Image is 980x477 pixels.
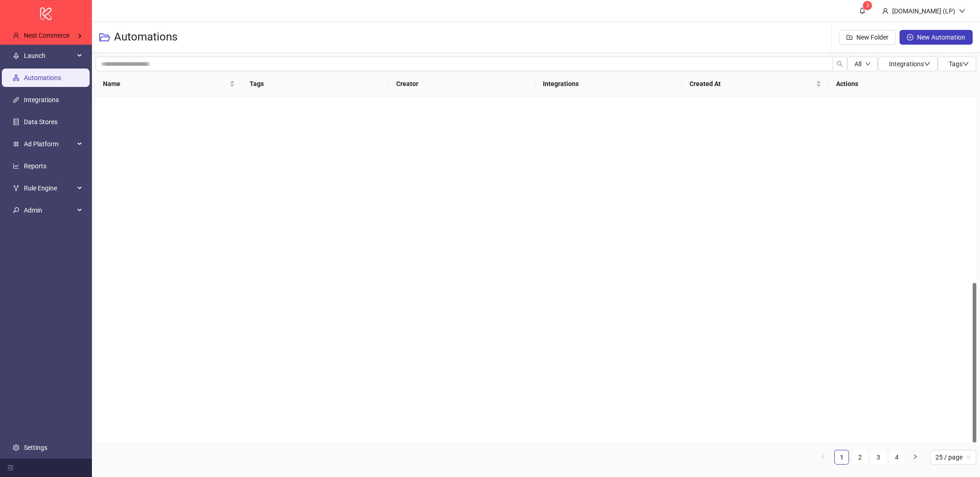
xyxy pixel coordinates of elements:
[114,30,177,45] h3: Automations
[935,450,971,464] span: 25 / page
[912,454,918,460] span: right
[908,450,923,465] li: Next Page
[837,61,843,67] span: search
[882,8,889,14] span: user
[24,32,69,39] span: Nest Commerce
[890,450,904,464] a: 4
[938,57,976,71] button: Tagsdown
[99,32,110,43] span: folder-open
[908,450,923,465] button: right
[242,71,389,97] th: Tags
[13,207,19,213] span: key
[853,450,867,465] li: 2
[13,32,19,39] span: user
[889,60,930,68] span: Integrations
[855,60,861,68] span: All
[24,74,61,81] a: Automations
[536,71,682,97] th: Integrations
[24,118,57,126] a: Data Stores
[24,46,74,65] span: Launch
[24,135,74,153] span: Ad Platform
[871,450,886,465] li: 3
[829,71,976,97] th: Actions
[863,1,872,10] sup: 3
[816,450,831,465] button: left
[389,71,536,97] th: Creator
[907,34,913,40] span: plus-circle
[682,71,829,97] th: Created At
[816,450,831,465] li: Previous Page
[96,71,242,97] th: Name
[846,34,853,40] span: folder-add
[835,450,849,464] a: 1
[820,454,826,460] span: left
[872,450,885,464] a: 3
[856,34,889,41] span: New Folder
[689,79,814,89] span: Created At
[13,52,19,59] span: rocket
[865,61,871,67] span: down
[13,185,19,191] span: fork
[103,79,228,89] span: Name
[7,465,14,471] span: menu-fold
[900,30,973,45] button: New Automation
[959,8,965,14] span: down
[866,2,869,9] span: 3
[24,201,74,219] span: Admin
[853,450,867,464] a: 2
[963,61,969,67] span: down
[834,450,849,465] li: 1
[24,444,47,451] a: Settings
[847,57,878,71] button: Alldown
[24,179,74,197] span: Rule Engine
[13,141,19,147] span: number
[930,450,976,465] div: Page Size
[924,61,930,67] span: down
[859,7,866,14] span: bell
[889,6,959,16] div: [DOMAIN_NAME] (LP)
[24,96,59,103] a: Integrations
[889,450,904,465] li: 4
[24,162,46,170] a: Reports
[878,57,938,71] button: Integrationsdown
[917,34,965,41] span: New Automation
[949,60,969,68] span: Tags
[839,30,896,45] button: New Folder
